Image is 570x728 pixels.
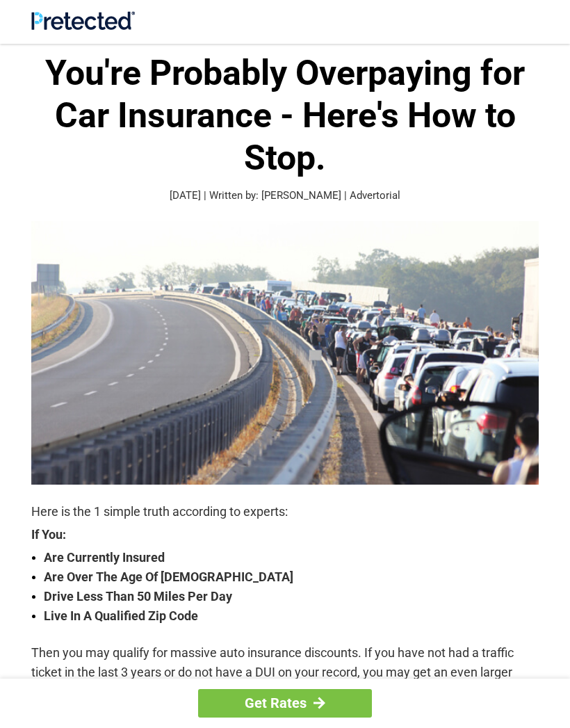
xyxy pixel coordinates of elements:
p: [DATE] | Written by: [PERSON_NAME] | Advertorial [31,188,539,204]
strong: Live In A Qualified Zip Code [44,606,539,626]
strong: Are Over The Age Of [DEMOGRAPHIC_DATA] [44,567,539,587]
a: Site Logo [31,19,135,33]
p: Here is the 1 simple truth according to experts: [31,502,539,521]
strong: If You: [31,528,539,541]
img: Site Logo [31,11,135,30]
strong: Drive Less Than 50 Miles Per Day [44,587,539,606]
p: Then you may qualify for massive auto insurance discounts. If you have not had a traffic ticket i... [31,643,539,702]
h1: You're Probably Overpaying for Car Insurance - Here's How to Stop. [31,52,539,179]
a: Get Rates [198,689,372,718]
strong: Are Currently Insured [44,548,539,567]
